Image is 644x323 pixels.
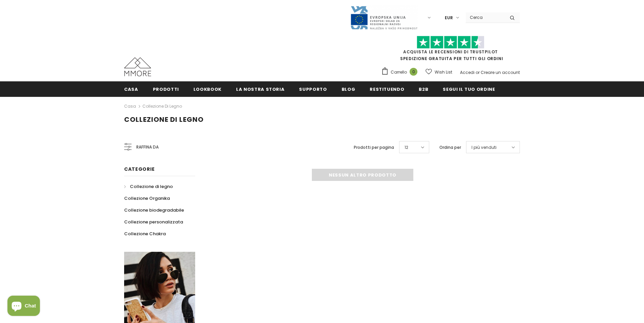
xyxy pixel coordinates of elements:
[391,69,407,76] span: Carrello
[142,103,182,109] a: Collezione di legno
[124,166,155,172] span: Categorie
[236,86,284,92] span: La nostra storia
[124,86,138,92] span: Casa
[443,81,495,97] a: Segui il tuo ordine
[124,207,184,213] span: Collezione biodegradabile
[403,49,498,55] a: Acquista le recensioni di TrustPilot
[299,86,327,92] span: supporto
[124,195,170,201] span: Collezione Organika
[471,144,497,151] span: I più venduti
[130,183,173,190] span: Collezione di legno
[370,81,404,97] a: Restituendo
[124,204,184,216] a: Collezione biodegradabile
[236,81,284,97] a: La nostra storia
[381,39,520,61] span: SPEDIZIONE GRATUITA PER TUTTI GLI ORDINI
[193,81,222,97] a: Lookbook
[354,144,394,151] label: Prodotti per pagina
[350,15,418,20] a: Javni Razpis
[419,86,428,92] span: B2B
[350,5,418,30] img: Javni Razpis
[153,81,179,97] a: Prodotti
[466,12,505,22] input: Search Site
[124,192,170,204] a: Collezione Organika
[410,68,417,76] span: 0
[124,115,204,124] span: Collezione di legno
[381,67,421,77] a: Carrello 0
[439,144,461,151] label: Ordina per
[425,66,452,78] a: Wish List
[124,181,173,192] a: Collezione di legno
[124,228,166,240] a: Collezione Chakra
[136,143,159,151] span: Raffina da
[124,216,183,228] a: Collezione personalizzata
[193,86,222,92] span: Lookbook
[445,15,453,21] span: EUR
[124,219,183,225] span: Collezione personalizzata
[124,231,166,237] span: Collezione Chakra
[124,81,138,97] a: Casa
[476,70,480,75] span: or
[342,81,355,97] a: Blog
[405,144,408,151] span: 12
[443,86,495,92] span: Segui il tuo ordine
[5,296,42,318] inbox-online-store-chat: Shopify online store chat
[417,36,484,49] img: Fidati di Pilot Stars
[124,102,136,110] a: Casa
[419,81,428,97] a: B2B
[481,70,520,75] a: Creare un account
[460,70,475,75] a: Accedi
[153,86,179,92] span: Prodotti
[299,81,327,97] a: supporto
[435,69,452,76] span: Wish List
[370,86,404,92] span: Restituendo
[342,86,355,92] span: Blog
[124,57,151,76] img: Casi MMORE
